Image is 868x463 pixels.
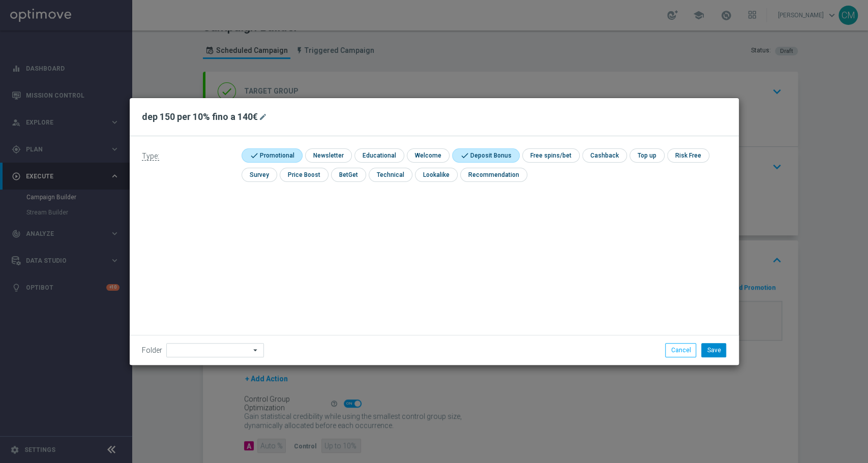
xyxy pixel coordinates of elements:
i: arrow_drop_down [251,344,261,357]
label: Folder [142,346,162,355]
span: Type: [142,152,159,161]
button: Cancel [665,343,696,357]
i: mode_edit [259,113,267,121]
button: mode_edit [258,111,271,123]
h2: dep 150 per 10% fino a 140€ [142,111,258,123]
button: Save [701,343,726,357]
